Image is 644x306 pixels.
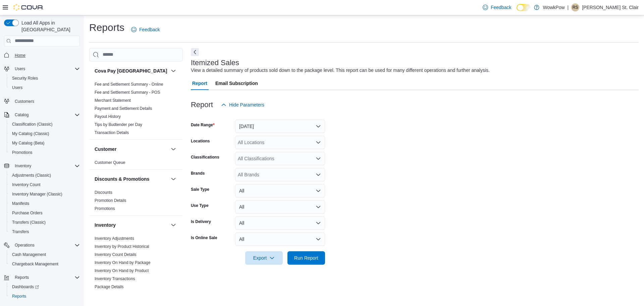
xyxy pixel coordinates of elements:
button: Inventory [169,221,177,229]
h3: Inventory [95,222,116,228]
a: Cash Management [9,251,49,259]
span: Inventory On Hand by Package [95,260,151,265]
button: Classification (Classic) [7,120,83,129]
a: Manifests [9,200,32,208]
span: Security Roles [12,76,38,81]
button: Customer [95,146,168,152]
label: Brands [191,171,205,176]
span: My Catalog (Classic) [12,131,49,136]
p: | [568,3,569,11]
a: Adjustments (Classic) [9,171,54,179]
a: Users [9,84,25,92]
span: Adjustments (Classic) [12,173,51,178]
input: Dark Mode [517,4,531,11]
button: Open list of options [316,172,321,177]
label: Is Online Sale [191,235,217,241]
span: Run Report [294,255,318,261]
a: Payout History [95,114,121,119]
span: Discounts [95,190,112,195]
button: Catalog [1,110,83,120]
span: Transfers (Classic) [9,218,80,226]
a: Promotions [9,148,35,157]
a: Home [12,51,28,59]
span: Customers [15,99,34,104]
button: Transfers (Classic) [7,218,83,227]
span: Promotion Details [95,198,126,203]
span: My Catalog (Beta) [9,139,80,147]
button: All [235,200,325,214]
h3: Discounts & Promotions [95,176,149,182]
div: Cova Pay [GEOGRAPHIC_DATA] [89,80,183,139]
a: Promotions [95,206,115,211]
span: Inventory [12,162,80,170]
button: Manifests [7,199,83,208]
span: Fee and Settlement Summary - Online [95,82,163,87]
span: Transfers (Classic) [12,220,46,225]
h3: Customer [95,146,116,152]
button: Inventory [1,161,83,171]
span: Payout History [95,114,121,119]
a: Merchant Statement [95,98,131,103]
span: Cash Management [12,252,46,257]
button: Customers [1,96,83,106]
span: Load All Apps in [GEOGRAPHIC_DATA] [19,19,80,33]
span: Classification (Classic) [12,122,53,127]
button: My Catalog (Classic) [7,129,83,138]
span: Inventory Manager (Classic) [9,190,80,198]
span: Transfers [9,228,80,236]
button: Inventory [95,222,168,228]
a: Discounts [95,190,112,195]
a: Security Roles [9,74,41,82]
div: Discounts & Promotions [89,188,183,215]
span: Dashboards [12,284,39,290]
span: Home [12,51,80,59]
h3: Report [191,101,213,109]
a: Fee and Settlement Summary - POS [95,90,160,95]
span: Inventory [15,163,31,169]
span: Inventory Adjustments [95,236,134,241]
a: Purchase Orders [9,209,45,217]
button: Home [1,50,83,60]
h3: Itemized Sales [191,59,239,67]
button: Operations [12,241,37,249]
button: Hide Parameters [218,98,267,112]
a: Feedback [480,1,514,14]
span: Email Subscription [215,77,258,90]
label: Is Delivery [191,219,211,224]
a: Customer Queue [95,160,125,165]
label: Locations [191,138,210,144]
a: Inventory On Hand by Package [95,260,151,265]
button: Cova Pay [GEOGRAPHIC_DATA] [169,67,177,75]
p: WowkPow [543,3,565,11]
button: Reports [12,273,32,281]
a: Dashboards [9,283,42,291]
span: Users [12,65,80,73]
span: Hide Parameters [229,101,264,108]
div: Reggie St. Clair [571,3,579,11]
button: Cash Management [7,250,83,259]
div: Customer [89,159,183,169]
label: Use Type [191,203,208,208]
span: Export [249,251,279,265]
span: Customer Queue [95,160,125,165]
button: Next [191,48,199,56]
button: Inventory Count [7,180,83,189]
span: Payment and Settlement Details [95,106,152,111]
span: Feedback [139,26,160,33]
span: Operations [12,241,80,249]
span: Promotions [9,148,80,157]
button: Reports [1,273,83,282]
span: Home [15,53,25,58]
a: Tips by Budtender per Day [95,122,142,127]
span: Inventory by Product Historical [95,244,149,249]
button: Purchase Orders [7,208,83,218]
span: Reports [9,292,80,300]
span: Purchase Orders [12,210,43,216]
button: Open list of options [316,140,321,145]
button: Reports [7,292,83,301]
button: All [235,232,325,246]
span: Manifests [9,200,80,208]
span: Operations [15,243,35,248]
